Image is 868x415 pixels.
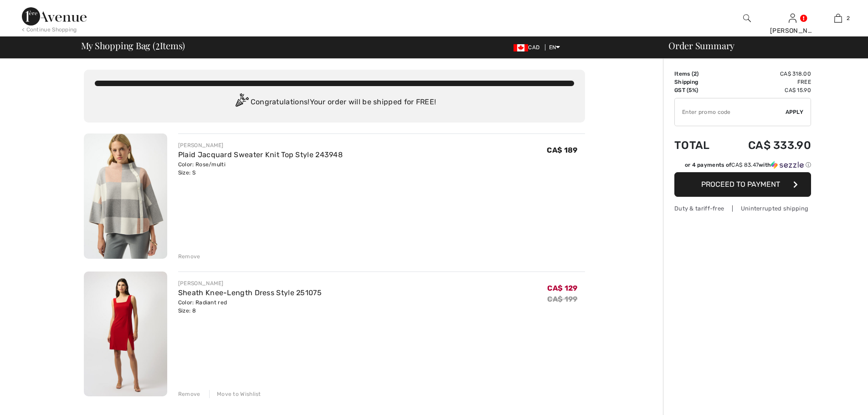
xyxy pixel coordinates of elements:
span: 2 [155,39,160,51]
td: Items ( ) [674,70,724,78]
div: Move to Wishlist [209,390,261,398]
a: Sign In [789,14,796,22]
span: 2 [847,14,850,22]
img: Sezzle [771,161,804,169]
div: Color: Rose/multi Size: S [178,160,343,177]
td: CA$ 318.00 [724,70,811,78]
span: CA$ 83.47 [731,162,759,168]
a: Sheath Knee-Length Dress Style 251075 [178,288,322,297]
a: 2 [816,13,860,24]
span: CA$ 189 [547,146,577,154]
span: Proceed to Payment [701,180,780,189]
span: EN [549,44,560,51]
div: Duty & tariff-free | Uninterrupted shipping [674,204,811,213]
input: Promo code [675,98,786,126]
span: Apply [786,108,804,116]
span: CA$ 129 [547,284,577,292]
div: Color: Radiant red Size: 8 [178,298,322,315]
td: GST (5%) [674,86,724,94]
td: Total [674,130,724,161]
div: [PERSON_NAME] [178,279,322,287]
td: Shipping [674,78,724,86]
td: CA$ 15.90 [724,86,811,94]
a: Plaid Jacquard Sweater Knit Top Style 243948 [178,150,343,159]
img: My Info [789,13,796,24]
img: Congratulation2.svg [232,93,251,112]
button: Proceed to Payment [674,172,811,197]
div: [PERSON_NAME] [178,141,343,149]
s: CA$ 199 [547,295,577,303]
div: Remove [178,390,200,398]
div: Order Summary [657,41,863,50]
img: Canadian Dollar [514,44,528,51]
img: 1ère Avenue [22,7,87,26]
img: Sheath Knee-Length Dress Style 251075 [84,272,167,397]
td: Free [724,78,811,86]
div: Remove [178,252,200,261]
img: Plaid Jacquard Sweater Knit Top Style 243948 [84,133,167,259]
div: Congratulations! Your order will be shipped for FREE! [95,93,574,112]
div: < Continue Shopping [22,26,77,34]
span: 2 [693,71,697,77]
div: [PERSON_NAME] [770,26,815,36]
span: CAD [514,44,543,51]
div: or 4 payments ofCA$ 83.47withSezzle Click to learn more about Sezzle [674,161,811,172]
div: or 4 payments of with [685,161,811,169]
span: My Shopping Bag ( Items) [81,41,185,50]
img: My Bag [834,13,842,24]
img: search the website [743,13,751,24]
td: CA$ 333.90 [724,130,811,161]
